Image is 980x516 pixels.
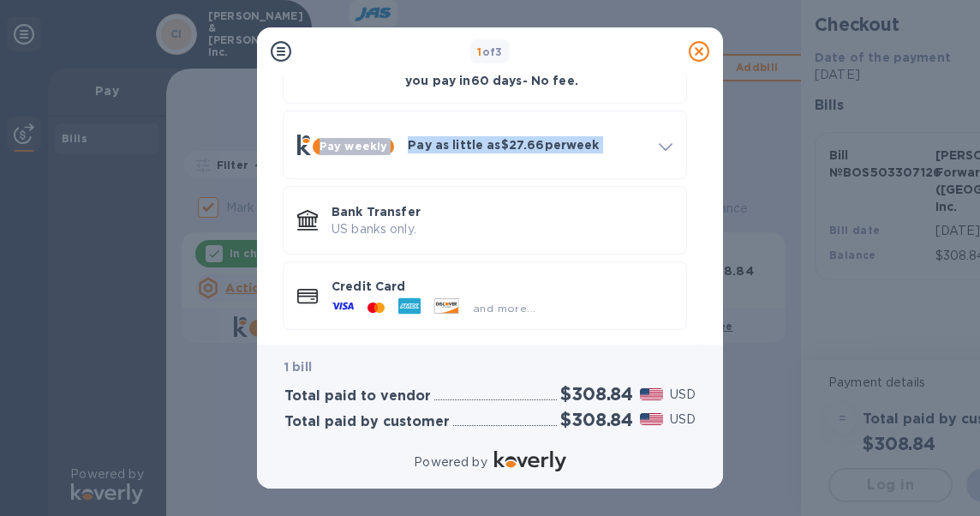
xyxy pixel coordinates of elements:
b: Pay weekly [320,140,387,153]
h2: $308.84 [560,409,633,430]
span: 1 [477,45,481,58]
p: Powered by [414,453,487,471]
p: USD [670,386,696,404]
p: Credit Card [332,278,672,295]
img: Logo [494,451,566,471]
b: 1 bill [284,360,312,374]
img: USD [640,413,663,425]
h2: $308.84 [560,383,633,405]
h3: Total paid to vendor [284,388,431,405]
span: and more... [473,302,535,315]
img: USD [640,388,663,400]
p: US banks only. [332,220,672,238]
p: USD [670,411,696,429]
h3: Total paid by customer [284,414,450,430]
p: Pay as little as $27.66 per week [408,136,645,153]
b: of 3 [477,45,503,58]
p: Bank Transfer [332,203,672,220]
